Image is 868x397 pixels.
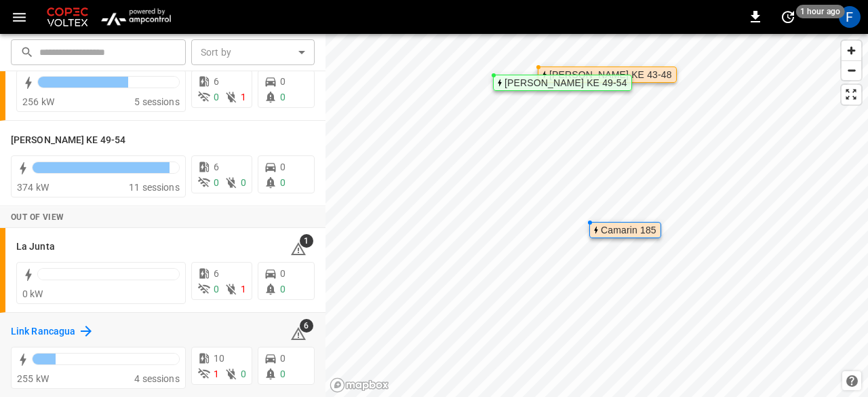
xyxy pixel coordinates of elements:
span: 0 [214,177,219,188]
div: profile-icon [839,6,861,28]
span: 6 [214,268,219,279]
span: 11 sessions [129,182,180,193]
canvas: Map [325,34,868,397]
strong: Out of View [11,212,64,222]
span: 0 [280,368,285,379]
span: 0 kW [22,288,43,299]
span: 6 [300,319,313,333]
span: 4 sessions [134,373,180,384]
span: 0 [280,353,285,364]
h6: Link Rancagua [11,324,75,339]
span: 0 [214,92,219,102]
span: 1 hour ago [796,5,845,18]
button: Zoom out [842,60,861,80]
a: Mapbox homepage [330,377,389,393]
span: 0 [241,368,246,379]
span: 0 [280,284,285,295]
img: Customer Logo [44,4,91,30]
span: 1 [241,92,246,102]
div: [PERSON_NAME] KE 49-54 [505,79,627,87]
span: 0 [280,268,285,279]
span: 0 [280,92,285,102]
h6: La Junta [16,240,55,254]
span: 255 kW [17,373,49,384]
img: ampcontrol.io logo [96,4,176,30]
span: 10 [214,353,224,364]
span: 1 [214,368,219,379]
span: 6 [214,76,219,87]
span: 6 [214,162,219,172]
div: Camarin 185 [601,226,656,234]
div: Map marker [538,67,677,83]
span: 0 [241,177,246,188]
span: 0 [214,284,219,295]
span: 1 [241,284,246,295]
div: Map marker [589,222,661,238]
button: Zoom in [842,41,861,60]
span: 0 [280,76,285,87]
button: set refresh interval [777,6,799,28]
span: 256 kW [22,96,54,107]
span: 0 [280,162,285,172]
div: [PERSON_NAME] KE 43-48 [549,71,672,79]
h6: Loza Colon KE 49-54 [11,133,125,148]
div: Map marker [493,75,632,91]
span: 374 kW [17,182,49,193]
span: 0 [280,177,285,188]
span: 1 [300,234,313,248]
span: 5 sessions [134,96,180,107]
